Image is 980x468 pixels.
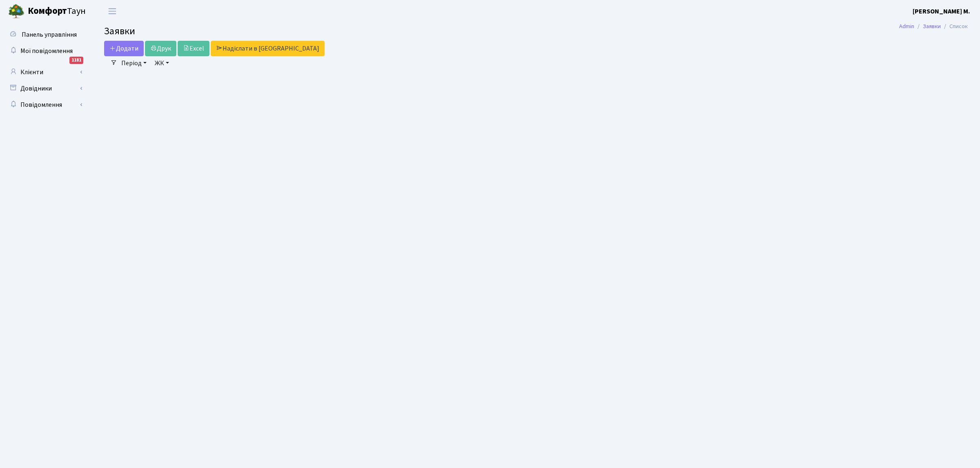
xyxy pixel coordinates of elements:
a: Повідомлення [4,97,86,113]
span: Таун [28,4,86,18]
span: Заявки [104,24,135,38]
span: Додати [109,44,138,53]
a: Excel [178,41,209,56]
a: Заявки [923,22,941,31]
a: Надіслати в [GEOGRAPHIC_DATA] [211,41,325,56]
a: Додати [104,41,144,56]
a: ЖК [151,56,172,70]
span: Панель управління [22,30,77,39]
a: Панель управління [4,26,86,43]
a: Довідники [4,80,86,97]
div: 1181 [69,57,83,64]
nav: breadcrumb [887,18,980,35]
a: Період [118,56,150,70]
b: Комфорт [28,4,67,18]
span: Мої повідомлення [20,46,73,55]
a: [PERSON_NAME] М. [913,7,970,16]
a: Мої повідомлення1181 [4,43,86,59]
button: Переключити навігацію [102,4,122,18]
a: Admin [899,22,914,31]
img: logo.png [8,3,24,20]
li: Список [941,22,968,31]
b: [PERSON_NAME] М. [913,7,970,16]
a: Друк [145,41,176,56]
a: Клієнти [4,64,86,80]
